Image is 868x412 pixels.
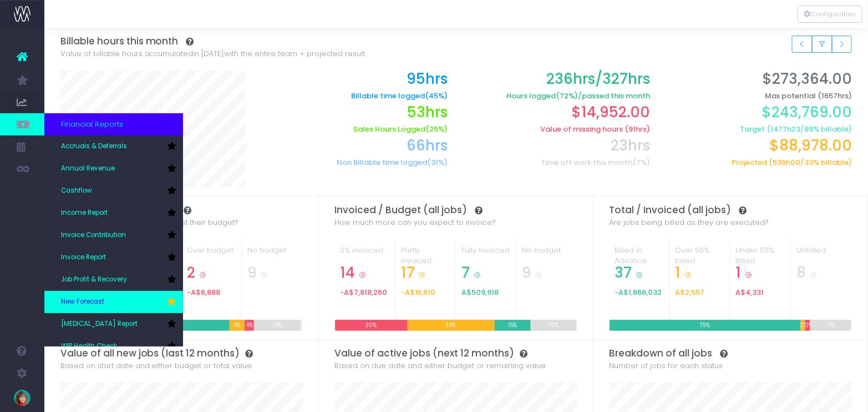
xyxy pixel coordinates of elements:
a: Job Profit & Recovery [44,269,183,291]
span: 8 [796,264,806,282]
div: 19% [531,320,577,331]
span: New Forecast [61,297,104,307]
h2: $243,769.00 [667,104,852,121]
span: A$2,557 [676,288,705,297]
span: Are jobs being billed as they are executed? [610,217,769,228]
h2: 236hrs/327hrs [464,71,649,88]
h2: 23hrs [464,137,649,154]
span: Cashflow [61,186,92,196]
span: Income Report [61,208,108,218]
div: Small button group [792,36,852,53]
div: No budget [247,245,297,264]
div: 17% [810,320,851,331]
span: 89 [804,125,813,134]
a: Income Report [44,202,183,224]
span: 539h00 [773,158,800,167]
span: (72%) [556,92,578,101]
h6: Sales Hours Logged [262,125,448,134]
span: A$509,918 [461,288,499,297]
h2: $273,364.00 [667,71,852,88]
span: 33 [804,158,813,167]
span: 7 [461,264,470,282]
div: Over budget [187,245,236,264]
span: (45%) [425,92,448,101]
span: 1477h23 [770,125,800,134]
div: 2% [805,320,810,331]
h6: Billable time logged [262,92,448,101]
span: in [DATE] [194,48,225,59]
span: 37 [615,264,632,282]
h2: $14,952.00 [464,104,649,121]
div: No budget [522,245,571,264]
span: Value of billable hours accumulated with the entire team + projected result. [60,48,367,59]
div: Under 50% Billed [736,245,785,264]
a: Annual Revenue [44,158,183,180]
a: Accruals & Deferrals [44,135,183,158]
span: [MEDICAL_DATA] Report [61,319,138,329]
div: Over 50% billed [676,245,724,264]
span: Invoice Report [61,253,106,263]
span: WIP Health Check [61,341,117,351]
span: 9 [247,264,257,282]
span: Based on start date and either budget or total value [60,360,252,371]
h3: Billable hours this month [60,36,852,47]
div: Unbilled [796,245,846,264]
h3: Value of active jobs (next 12 months) [335,348,577,359]
span: 17 [401,264,415,282]
span: (31%) [427,158,448,167]
h6: Value of missing hours (91hrs) [464,125,649,134]
div: Partly invoiced [401,245,450,264]
span: -A$16,610 [401,288,436,297]
h3: Value of all new jobs (last 12 months) [60,348,303,359]
span: Annual Revenue [61,164,115,174]
div: 30% [335,320,408,331]
h6: Projected ( / % billable) [667,158,852,167]
span: Job Profit & Recovery [61,275,127,285]
span: Invoice Contribution [61,230,126,240]
span: -A$7,818,260 [341,288,388,297]
div: 0% invoiced [341,245,389,264]
span: 9 [522,264,531,282]
span: Based on due date and either budget or remaining value [335,360,546,371]
h6: Hours logged /passed this month [464,92,649,101]
span: (25%) [425,125,448,134]
div: 6% [230,320,244,331]
div: Fully Invoiced [461,245,510,264]
h6: Max potential (1657hrs) [667,92,852,101]
h6: Target ( / % billable) [667,125,852,134]
h6: Time off work this month [464,158,649,167]
span: -A$1,866,032 [615,288,662,297]
span: Financial Reports [61,119,123,130]
a: [MEDICAL_DATA] Report [44,313,183,335]
span: Number of jobs for each status [610,360,723,371]
div: 15% [495,320,531,331]
span: Breakdown of all jobs [610,348,713,359]
span: (7%) [632,158,650,167]
h6: Non Billable time logged [262,158,448,167]
img: images/default_profile_image.png [14,390,31,406]
h2: 53hrs [262,104,448,121]
div: 36% [408,320,495,331]
span: Invoiced / Budget (all jobs) [335,204,468,215]
div: 4% [245,320,254,331]
a: Invoice Contribution [44,224,183,247]
div: Billed in Advance [615,245,664,264]
h2: $88,978.00 [667,137,852,154]
h2: 95hrs [262,71,448,88]
span: Total / Invoiced (all jobs) [610,204,732,215]
span: 1 [676,264,681,282]
span: How much more can you expect to invoice? [335,217,496,228]
span: Accruals & Deferrals [61,142,127,152]
span: 14 [341,264,356,282]
button: Configuration [798,6,862,23]
a: New Forecast [44,291,183,313]
a: Cashflow [44,180,183,202]
a: Invoice Report [44,247,183,269]
h2: 66hrs [262,137,448,154]
div: 79% [610,320,801,331]
span: 1 [736,264,742,282]
span: -A$6,888 [187,288,220,297]
a: WIP Health Check [44,335,183,358]
div: Vertical button group [798,6,862,23]
div: 19% [254,320,300,331]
